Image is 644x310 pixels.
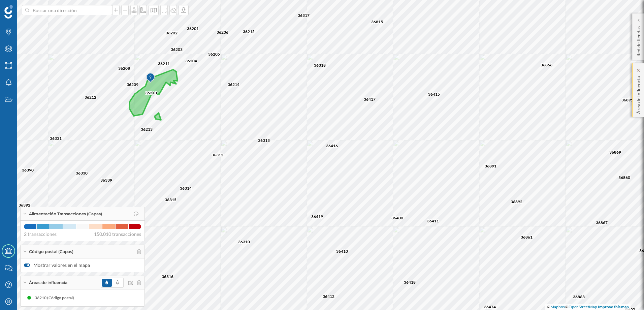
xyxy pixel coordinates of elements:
div: 36210 (Código postal) [35,294,77,301]
span: Alimentación Transacciones (Capas) [29,211,102,217]
a: Mapbox [550,304,565,309]
a: OpenStreetMap [569,304,597,309]
span: 2 transacciones [24,231,57,238]
a: Improve this map [598,304,629,309]
div: © © [545,304,631,310]
span: Soporte [13,5,37,11]
img: Marker [146,71,155,85]
label: Mostrar valores en el mapa [24,262,141,269]
span: 150.010 transacciones [94,231,141,238]
span: Áreas de influencia [29,280,67,286]
img: Geoblink Logo [4,5,13,19]
p: Área de influencia [635,73,642,114]
span: Código postal (Capas) [29,249,73,255]
p: Red de tiendas [635,24,642,57]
